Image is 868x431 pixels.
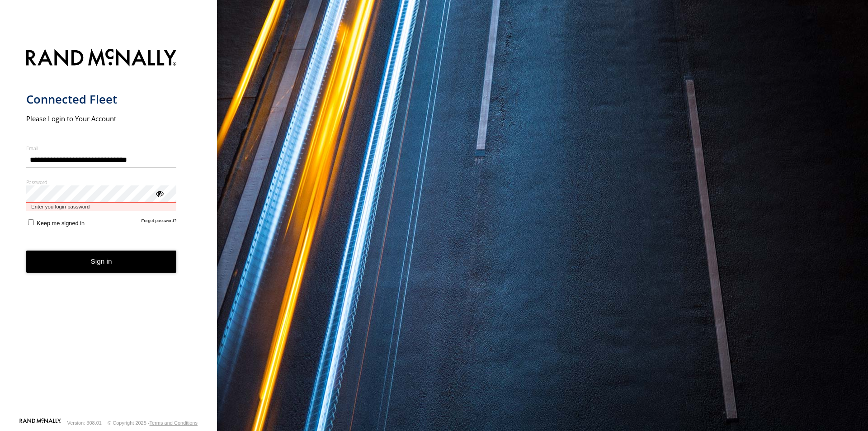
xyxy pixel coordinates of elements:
a: Terms and Conditions [150,420,198,426]
form: main [26,43,191,417]
div: Version: 308.01 [67,420,102,426]
span: Enter you login password [26,203,177,211]
label: Password [26,179,177,185]
h1: Connected Fleet [26,92,177,107]
h2: Please Login to Your Account [26,114,177,123]
button: Sign in [26,251,177,273]
input: Keep me signed in [28,219,34,225]
label: Email [26,145,177,152]
span: Keep me signed in [37,220,85,227]
div: © Copyright 2025 - [108,420,198,426]
img: Rand McNally [26,47,177,70]
a: Visit our Website [19,418,61,427]
div: ViewPassword [155,189,164,198]
a: Forgot password? [142,218,177,227]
